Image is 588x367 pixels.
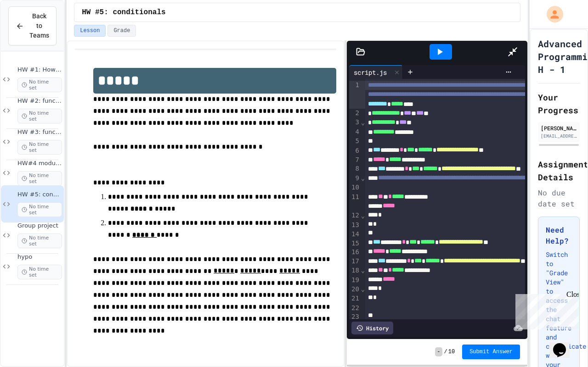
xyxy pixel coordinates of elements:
[17,202,62,217] span: No time set
[538,187,580,209] div: No due date set
[17,128,62,136] span: HW #3: functions with return
[349,312,361,322] div: 23
[17,97,62,105] span: HW #2: functions
[349,257,361,266] div: 17
[469,348,513,356] span: Submit Answer
[435,347,442,356] span: -
[349,304,361,313] div: 22
[349,67,391,77] div: script.js
[349,221,361,230] div: 13
[349,118,361,127] div: 3
[349,164,361,173] div: 8
[349,156,361,165] div: 7
[462,345,520,359] button: Submit Answer
[349,137,361,146] div: 5
[349,128,361,137] div: 4
[349,266,361,275] div: 18
[349,193,361,211] div: 11
[17,78,62,92] span: No time set
[349,230,361,239] div: 14
[17,265,62,279] span: No time set
[546,224,572,246] h3: Need Help?
[349,65,403,79] div: script.js
[448,348,455,356] span: 10
[541,124,577,132] div: [PERSON_NAME]
[361,285,365,293] span: Fold line
[17,253,62,261] span: hypo
[349,146,361,156] div: 6
[349,211,361,220] div: 12
[17,140,62,155] span: No time set
[74,25,106,37] button: Lesson
[349,109,361,118] div: 2
[8,6,57,45] button: Back to Teams
[349,285,361,294] div: 20
[82,7,165,18] span: HW #5: conditionals
[361,119,365,126] span: Fold line
[537,4,565,25] div: My Account
[349,174,361,183] div: 9
[349,294,361,303] div: 21
[538,158,580,183] h2: Assignment Details
[107,25,136,37] button: Grade
[349,248,361,257] div: 16
[512,290,579,329] iframe: chat widget
[17,66,62,74] span: HW #1: How are you feeling?
[349,239,361,248] div: 15
[17,234,62,248] span: No time set
[541,133,577,139] div: [EMAIL_ADDRESS][DOMAIN_NAME]
[17,222,62,230] span: Group project
[17,171,62,186] span: No time set
[361,174,365,182] span: Fold line
[17,160,62,167] span: HW#4 modules and quadratic equation
[351,322,393,334] div: History
[538,91,580,117] h2: Your Progress
[444,348,447,356] span: /
[29,11,49,40] span: Back to Teams
[349,276,361,285] div: 19
[361,212,365,219] span: Fold line
[349,81,361,109] div: 1
[17,109,62,123] span: No time set
[4,4,63,58] div: Chat with us now!Close
[549,330,579,358] iframe: chat widget
[361,267,365,274] span: Fold line
[17,191,62,199] span: HW #5: conditionals
[349,183,361,192] div: 10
